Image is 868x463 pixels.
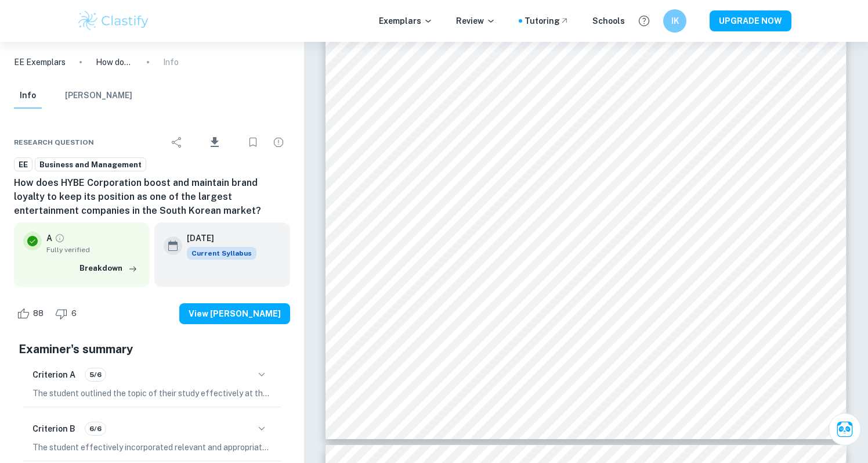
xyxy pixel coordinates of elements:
h6: How does HYBE Corporation boost and maintain brand loyalty to keep its position as one of the lar... [14,176,290,218]
button: Help and Feedback [634,11,654,31]
span: 6 [65,308,83,320]
button: [PERSON_NAME] [65,83,132,109]
span: Research question [14,137,94,148]
img: Clastify logo [77,9,150,33]
button: IK [663,9,686,33]
p: The student outlined the topic of their study effectively at the beginning of the essay, clearly ... [32,387,272,400]
a: Business and Management [35,157,146,172]
a: Grade fully verified [55,233,65,243]
button: View [PERSON_NAME] [179,303,290,324]
div: Share [165,131,189,154]
button: Breakdown [77,260,140,277]
a: EE Exemplars [14,56,66,69]
h6: IK [668,15,682,27]
h5: Examiner's summary [19,340,285,358]
button: Ask Clai [829,413,861,446]
span: 6/6 [85,423,106,434]
span: 5/6 [85,369,106,380]
span: Current Syllabus [187,247,256,260]
a: Tutoring [525,15,569,27]
p: Info [163,56,179,69]
h6: [DATE] [187,232,247,245]
span: Fully verified [46,245,140,255]
button: UPGRADE NOW [710,10,791,31]
h6: Criterion A [32,368,75,381]
div: Like [14,304,50,323]
button: Info [14,83,42,109]
div: Download [191,127,239,157]
div: Report issue [267,131,290,154]
p: A [46,232,52,245]
span: EE [15,159,32,171]
div: This exemplar is based on the current syllabus. Feel free to refer to it for inspiration/ideas wh... [187,247,256,260]
span: 88 [27,308,50,320]
p: How does HYBE Corporation boost and maintain brand loyalty to keep its position as one of the lar... [96,56,133,69]
div: Dislike [52,304,83,323]
h6: Criterion B [32,422,75,435]
a: Schools [592,15,625,27]
p: Review [456,15,496,27]
div: Bookmark [241,131,265,154]
span: Business and Management [35,159,146,171]
p: The student effectively incorporated relevant and appropriate source material throughout the essa... [32,441,272,454]
p: Exemplars [379,15,433,27]
a: EE [14,157,32,172]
